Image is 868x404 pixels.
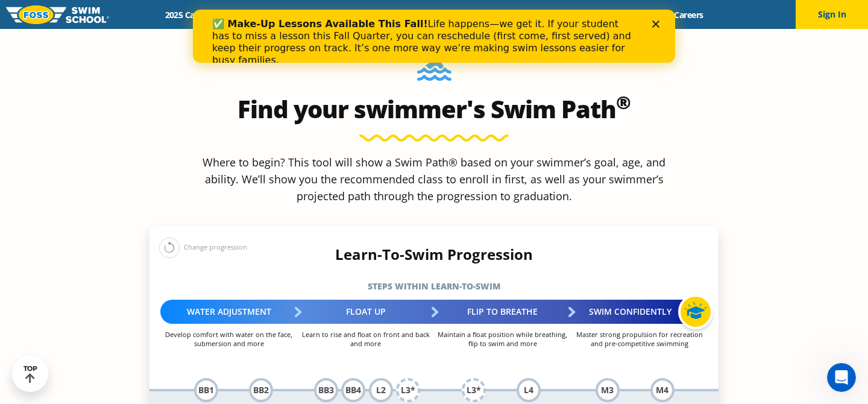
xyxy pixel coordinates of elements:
[193,10,675,63] iframe: Intercom live chat banner
[149,278,719,295] h5: Steps within Learn-to-Swim
[386,9,498,21] a: About [PERSON_NAME]
[571,330,708,348] p: Master strong propulsion for recreation and pre-competitive swimming
[6,5,109,24] img: FOSS Swim School Logo
[249,378,273,402] div: BB2
[19,8,235,20] b: ✅ Make-Up Lessons Available This Fall!
[24,365,37,383] div: TOP
[650,378,675,402] div: M4
[194,378,218,402] div: BB1
[827,363,856,392] iframe: Intercom live chat
[626,9,664,21] a: Blog
[159,237,247,258] div: Change progression
[154,9,230,21] a: 2025 Calendar
[596,378,620,402] div: M3
[280,9,386,21] a: Swim Path® Program
[314,378,338,402] div: BB3
[417,48,451,89] img: Foss-Location-Swimming-Pool-Person.svg
[160,300,297,324] div: Water Adjustment
[297,330,434,348] p: Learn to rise and float on front and back and more
[297,300,434,324] div: Float Up
[149,95,719,124] h2: Find your swimmer's Swim Path
[664,9,714,21] a: Careers
[230,9,280,21] a: Schools
[434,300,571,324] div: Flip to Breathe
[198,154,670,204] p: Where to begin? This tool will show a Swim Path® based on your swimmer’s goal, age, and ability. ...
[341,378,365,402] div: BB4
[616,90,631,115] sup: ®
[571,300,708,324] div: Swim Confidently
[149,246,719,263] h4: Learn-To-Swim Progression
[369,378,393,402] div: L2
[459,11,471,18] div: Close
[498,9,626,21] a: Swim Like [PERSON_NAME]
[517,378,541,402] div: L4
[19,8,444,57] div: Life happens—we get it. If your student has to miss a lesson this Fall Quarter, you can reschedul...
[434,330,571,348] p: Maintain a float position while breathing, flip to swim and more
[160,330,297,348] p: Develop comfort with water on the face, submersion and more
